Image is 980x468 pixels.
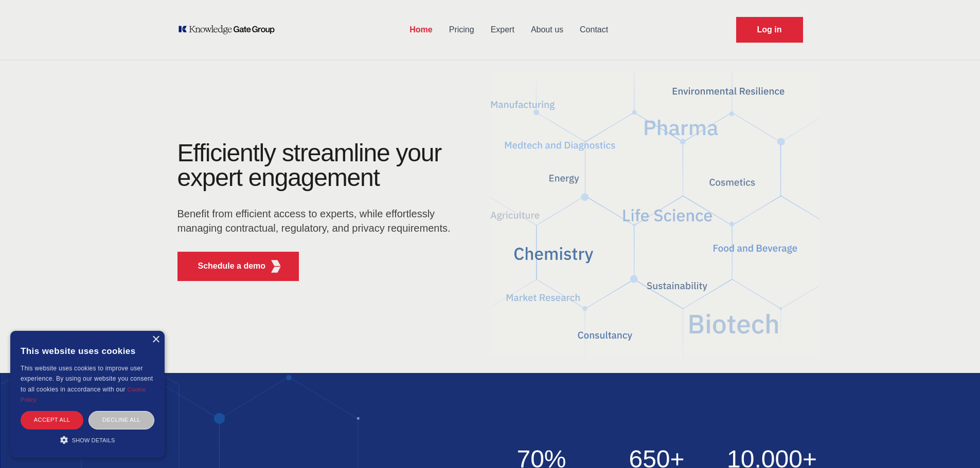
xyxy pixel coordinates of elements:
button: Schedule a demoKGG Fifth Element RED [177,252,299,281]
span: This website uses cookies to improve user experience. By using our website you consent to all coo... [21,365,153,393]
h1: Efficiently streamline your expert engagement [177,139,442,191]
a: Pricing [441,16,483,43]
img: KGG Fifth Element RED [269,260,282,273]
p: Schedule a demo [198,260,266,272]
a: Home [401,16,440,43]
a: Contact [572,16,616,43]
div: Show details [21,435,154,445]
div: Accept all [21,411,83,429]
span: Show details [72,437,115,443]
p: Benefit from efficient access to experts, while effortlessly managing contractual, regulatory, an... [177,207,457,235]
div: This website uses cookies [21,339,154,363]
a: About us [523,16,572,43]
a: Request Demo [736,17,803,43]
a: Expert [483,16,523,43]
img: KGG Fifth Element RED [490,67,819,363]
a: KOL Knowledge Platform: Talk to Key External Experts (KEE) [177,25,282,35]
a: Cookie Policy [21,386,146,403]
div: Close [152,336,159,344]
div: Decline all [88,411,154,429]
